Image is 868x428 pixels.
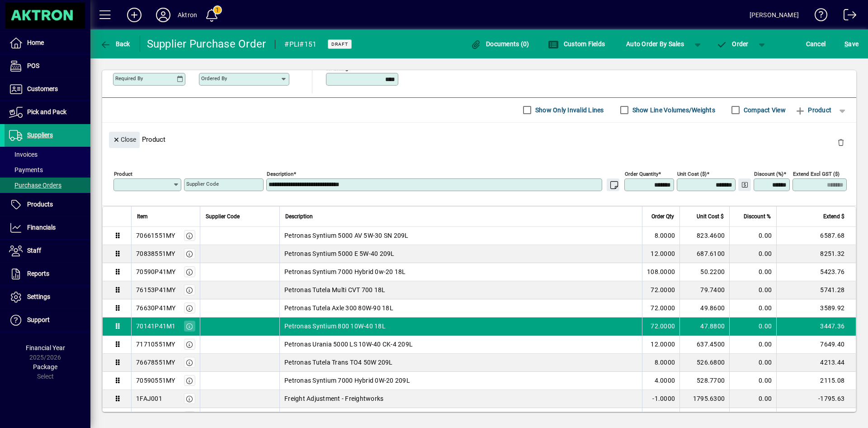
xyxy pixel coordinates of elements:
mat-label: Discount (%) [754,170,783,177]
mat-label: Order Quantity [625,170,658,177]
td: 50.2200 [679,263,729,281]
app-page-header-button: Close [107,135,142,144]
span: Close [113,132,136,147]
td: 0.00 [729,245,776,263]
div: 70590P41MY [136,267,176,276]
span: Package [33,363,57,370]
span: Invoices [9,151,38,158]
td: 7649.40 [776,336,856,354]
button: Profile [149,7,178,23]
mat-label: Ordered by [201,75,227,82]
td: 0.00 [729,281,776,299]
button: Auto Order By Sales [622,36,689,52]
span: Financial Year [26,344,65,351]
button: Add [120,7,149,23]
td: 0.00 [729,299,776,317]
label: Show Only Invalid Lines [533,106,604,115]
span: Petronas Tutela Multi CVT 700 18L [284,285,385,294]
span: Pick and Pack [27,108,66,115]
td: 637.4500 [679,336,729,354]
span: Petronas Syntium 7000 Hybrid 0w-20 18L [284,267,406,276]
span: Petronas Syntium 5000 E 5W-40 209L [284,249,395,258]
td: -1.0000 [642,408,679,426]
button: Delete [830,132,852,154]
span: Extend $ [823,212,844,221]
a: Products [5,193,90,216]
a: Pick and Pack [5,101,90,124]
td: 0.00 [729,263,776,281]
td: -1.0000 [642,390,679,408]
span: ave [844,37,859,51]
a: Purchase Orders [5,178,90,193]
td: 3589.92 [776,299,856,317]
td: 526.6800 [679,354,729,372]
td: 72.0000 [642,281,679,299]
mat-label: Required by [115,75,143,82]
a: Invoices [5,147,90,162]
span: Purchase Orders [9,182,61,189]
td: 0.00 [729,317,776,336]
a: Staff [5,240,90,262]
span: Product [795,103,831,117]
a: Support [5,309,90,332]
td: 0.00 [729,390,776,408]
span: Home [27,39,44,46]
td: 0.00 [729,372,776,390]
span: S [844,40,848,48]
label: Show Line Volumes/Weights [631,106,715,115]
span: Petronas Syntium 800 10W-40 18L [284,322,386,331]
button: Change Price Levels [738,178,751,191]
button: Back [98,36,132,52]
a: Settings [5,286,90,308]
span: Documents (0) [471,40,529,48]
div: #PLI#151 [284,37,316,52]
button: Documents (0) [468,36,532,52]
td: 0.00 [729,336,776,354]
td: 49.8600 [679,299,729,317]
span: Products [27,201,53,208]
td: 6587.68 [776,227,856,245]
span: Auto Order By Sales [626,37,684,51]
span: Petronas Syntium 7000 Hybrid 0W-20 209L [284,376,410,385]
span: Payments [9,166,43,173]
td: -1800.00 [776,408,856,426]
span: Settings [27,293,50,300]
td: 79.7400 [679,281,729,299]
td: 12.0000 [642,336,679,354]
div: Supplier Purchase Order [147,37,266,51]
td: 687.6100 [679,245,729,263]
div: 70661551MY [136,231,175,240]
td: 2115.08 [776,372,856,390]
span: Cancel [806,37,826,51]
div: 76153P41MY [136,285,176,294]
a: Knowledge Base [808,2,828,31]
td: 47.8800 [679,317,729,336]
div: [PERSON_NAME] [750,8,799,22]
td: 8251.32 [776,245,856,263]
span: Custom Fields [548,40,605,48]
button: Product [790,102,836,118]
a: POS [5,55,90,77]
label: Compact View [742,106,786,115]
span: Suppliers [27,131,53,139]
td: 8.0000 [642,354,679,372]
td: 4213.44 [776,354,856,372]
td: 4.0000 [642,372,679,390]
button: Order [712,36,753,52]
span: Supplier Code [206,212,240,221]
div: 70838551MY [136,249,175,258]
a: Payments [5,162,90,178]
td: 8.0000 [642,227,679,245]
span: Discount % [744,212,771,221]
td: 1795.6300 [679,390,729,408]
td: 12.0000 [642,245,679,263]
div: 76678551MY [136,358,175,367]
span: POS [27,62,39,69]
span: Financials [27,224,56,231]
span: Back [100,40,130,48]
button: Close [109,132,140,148]
a: Reports [5,263,90,285]
app-page-header-button: Back [90,36,140,52]
span: Petronas Urania 5000 LS 10W-40 CK-4 209L [284,340,413,349]
td: 3447.36 [776,317,856,336]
